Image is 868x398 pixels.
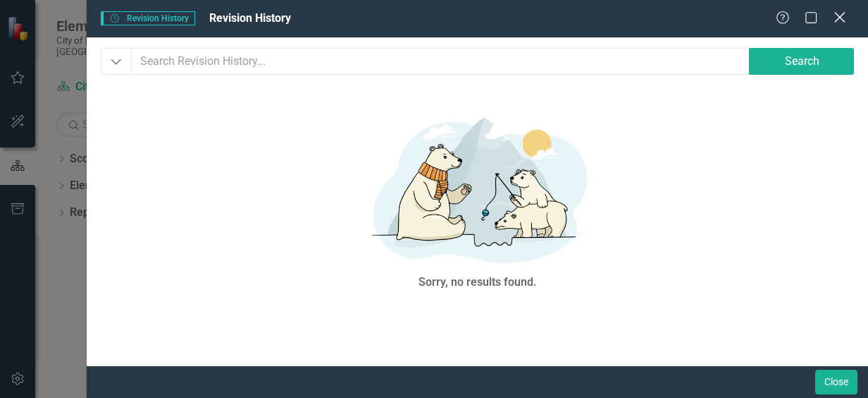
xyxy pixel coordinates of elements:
button: Search [749,48,855,75]
div: Sorry, no results found. [418,275,537,291]
span: Revision History [209,11,291,25]
button: Close [815,370,857,394]
input: Search Revision History... [131,48,750,75]
span: Revision History [101,11,194,25]
img: No results found [266,107,689,272]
